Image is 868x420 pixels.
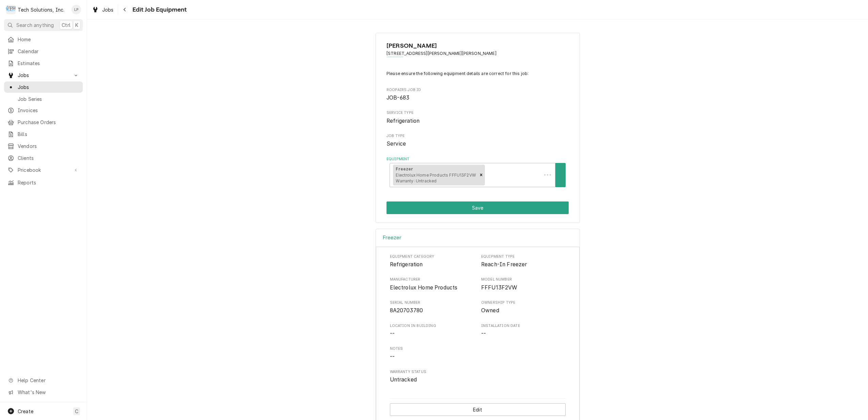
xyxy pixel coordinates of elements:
[386,110,569,125] div: Service Type
[481,330,486,337] span: --
[18,131,79,138] span: Bills
[481,300,566,305] span: Ownership Type
[376,229,580,247] div: Accordion Header
[4,70,83,81] a: Go to Jobs
[481,300,566,315] div: Ownership Type
[376,229,580,247] button: Accordion Details Expand Trigger
[481,261,527,268] span: Reach-In Freezer
[4,177,83,188] a: Reports
[390,254,474,269] div: Equipment Category
[390,354,395,360] span: --
[18,48,79,55] span: Calendar
[18,72,69,79] span: Jobs
[390,369,566,375] span: Warranty Status
[390,254,474,259] span: Equipment Category
[390,323,474,329] span: Location in Building
[390,346,566,361] div: Notes
[390,254,566,384] div: Equipment Display
[72,5,81,14] div: LP
[390,277,474,282] span: Manufacturer
[18,6,64,13] div: Tech Solutions, Inc.
[18,166,69,174] span: Pricebook
[396,166,413,171] strong: Freezer
[4,46,83,57] a: Calendar
[18,154,79,162] span: Clients
[386,133,569,139] span: Job Type
[4,117,83,128] a: Purchase Orders
[390,300,474,305] span: Serial Number
[386,201,569,214] button: Save
[4,19,83,31] button: Search anythingCtrlK
[120,4,130,15] button: Navigate back
[4,105,83,116] a: Invoices
[481,284,518,291] span: FFFU13F2VW
[390,261,423,268] span: Refrigeration
[18,84,79,91] span: Jobs
[386,94,409,101] span: JOB-683
[16,21,54,29] span: Search anything
[386,156,569,187] div: Equipment
[481,277,566,282] span: Model Number
[390,369,566,384] div: Warranty Status
[102,6,114,13] span: Jobs
[390,306,474,315] span: Serial Number
[390,307,423,314] span: 8A20703780
[18,60,79,67] span: Estimates
[481,254,566,269] div: Equipment Type
[4,93,83,105] a: Job Series
[390,284,458,291] span: Electrolux Home Products
[396,172,476,184] span: Electrolux Home Products FFFU13F2VW Warranty: Untracked
[481,284,566,292] span: Model Number
[4,164,83,176] a: Go to Pricebook
[18,179,79,186] span: Reports
[386,41,569,50] span: Name
[386,94,569,102] span: Roopairs Job ID
[555,163,566,187] button: Create New Equipment
[18,408,33,414] span: Create
[18,119,79,126] span: Purchase Orders
[390,376,566,384] span: Warranty Status
[386,140,569,148] span: Job Type
[386,140,406,147] span: Service
[75,408,78,415] span: C
[4,387,83,398] a: Go to What's New
[72,5,81,14] div: Lisa Paschal's Avatar
[390,323,474,338] div: Location in Building
[6,5,16,14] div: Tech Solutions, Inc.'s Avatar
[390,376,417,383] span: Untracked
[4,152,83,164] a: Clients
[386,156,569,162] label: Equipment
[481,254,566,259] span: Equipment Type
[386,110,569,116] span: Service Type
[390,330,395,337] span: --
[386,71,569,187] div: Job Equipment Summary
[386,87,569,102] div: Roopairs Job ID
[75,21,78,29] span: K
[390,284,474,292] span: Manufacturer
[390,277,474,291] div: Manufacturer
[383,235,402,241] h3: Freezer
[18,95,79,103] span: Job Series
[390,346,566,351] span: Notes
[4,34,83,45] a: Home
[18,377,79,384] span: Help Center
[390,300,474,315] div: Serial Number
[130,5,187,14] span: Edit Job Equipment
[481,277,566,291] div: Model Number
[481,307,499,314] span: Owned
[386,50,569,57] span: Address
[4,81,83,93] a: Jobs
[62,21,70,29] span: Ctrl
[390,330,474,338] span: Location in Building
[390,353,566,361] span: Notes
[390,260,474,269] span: Equipment Category
[4,375,83,386] a: Go to Help Center
[4,129,83,140] a: Bills
[386,118,420,124] span: Refrigeration
[386,71,569,77] p: Please ensure the following equipment details are correct for this job:
[481,323,566,338] div: Installation Date
[18,142,79,150] span: Vendors
[481,260,566,269] span: Equipment Type
[89,4,116,15] a: Jobs
[18,389,79,396] span: What's New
